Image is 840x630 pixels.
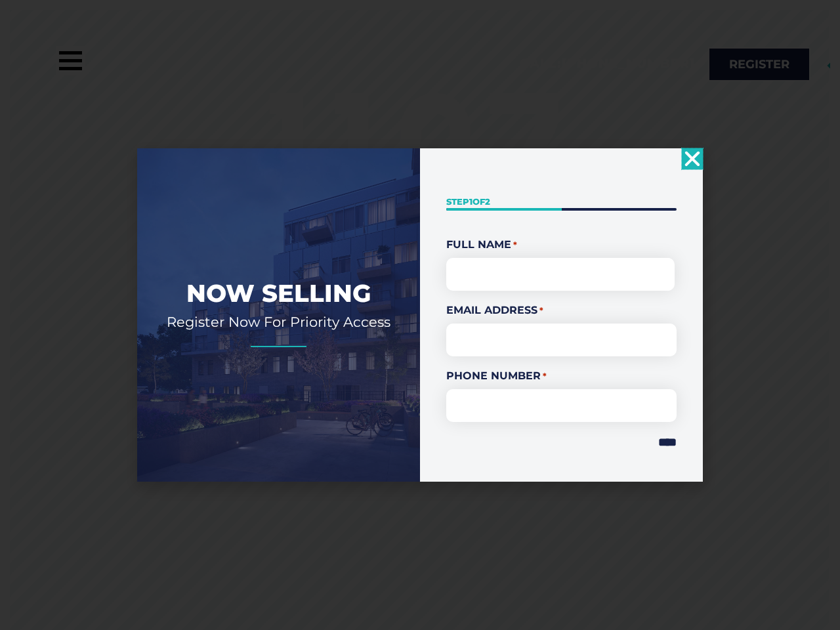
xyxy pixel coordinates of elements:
[157,313,400,331] h2: Register Now For Priority Access
[469,196,472,207] span: 1
[485,196,490,207] span: 2
[446,368,677,384] label: Phone Number
[446,196,677,208] p: Step of
[446,237,677,253] legend: Full Name
[682,148,703,169] a: Close
[446,303,677,318] label: Email Address
[157,278,400,309] h2: Now Selling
